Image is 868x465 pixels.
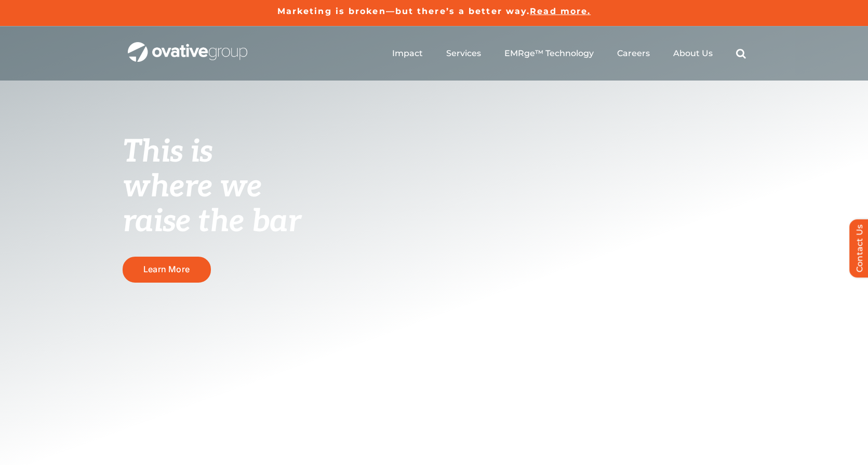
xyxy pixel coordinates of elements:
[617,48,650,59] a: Careers
[392,37,746,70] nav: Menu
[504,48,594,59] a: EMRge™ Technology
[446,48,481,59] a: Services
[530,6,591,16] a: Read more.
[123,168,301,241] span: where we raise the bar
[123,257,211,282] a: Learn More
[277,6,530,16] a: Marketing is broken—but there’s a better way.
[736,48,746,59] a: Search
[143,264,190,274] span: Learn More
[123,134,213,171] span: This is
[673,48,713,59] a: About Us
[392,48,423,59] a: Impact
[128,41,247,51] a: OG_Full_horizontal_WHT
